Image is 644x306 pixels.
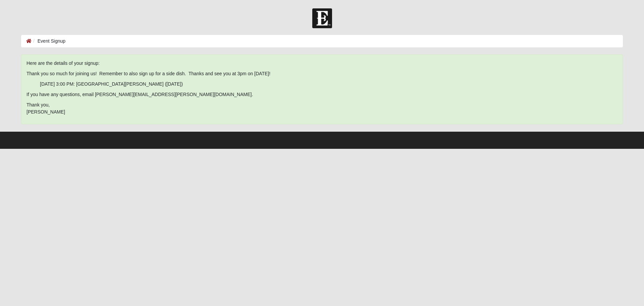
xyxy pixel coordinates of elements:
img: Church of Eleven22 Logo [312,8,332,28]
p: Thank you, [PERSON_NAME] [26,101,618,116]
ul: [DATE] 3:00 PM: [GEOGRAPHIC_DATA][PERSON_NAME] ([DATE]) [26,81,618,88]
span: If you have any questions, email [PERSON_NAME][EMAIL_ADDRESS][PERSON_NAME][DOMAIN_NAME]. [26,60,618,116]
p: Here are the details of your signup: [26,60,618,67]
li: Event Signup [32,38,65,45]
p: Thank you so much for joining us! Remember to also sign up for a side dish. Thanks and see you at... [26,70,618,77]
